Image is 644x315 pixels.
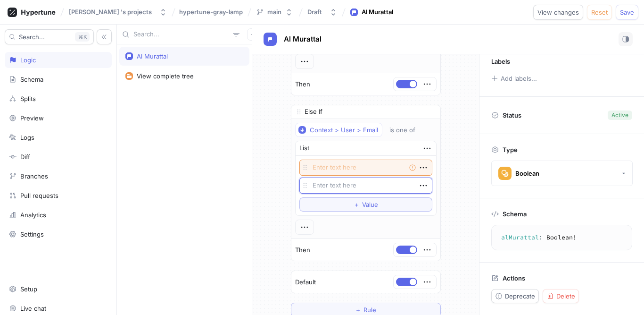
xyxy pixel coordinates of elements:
div: Preview [20,114,44,122]
span: Value [362,202,378,207]
button: Deprecate [491,289,539,303]
button: Reset [587,5,612,20]
button: main [252,4,297,20]
div: is one of [389,126,415,134]
p: Labels [491,58,510,65]
div: Draft [307,8,322,16]
span: Search... [19,34,45,40]
div: Boolean [515,170,539,178]
span: Delete [556,293,575,299]
div: Schema [20,76,43,83]
div: Logs [20,134,34,141]
span: Al Murattal [284,35,322,43]
div: Splits [20,95,36,102]
p: Then [295,80,310,89]
div: Diff [20,153,30,161]
input: Search... [133,30,229,39]
button: Delete [543,289,579,303]
span: View changes [537,9,579,15]
div: View complete tree [137,72,194,80]
button: Add labels... [488,72,540,85]
span: hypertune-gray-lamp [179,9,243,15]
button: is one of [385,123,429,137]
span: Save [620,9,634,15]
p: Type [503,146,518,153]
span: ＋ [354,202,360,207]
p: Else If [305,107,322,117]
button: [PERSON_NAME] 's projects [65,4,171,20]
div: [PERSON_NAME] 's projects [69,8,152,16]
div: Live chat [20,305,46,312]
button: Save [616,5,638,20]
div: Active [611,111,628,119]
textarea: alMurattal: Boolean! [495,229,628,246]
div: Al Murattal [137,52,168,60]
button: ＋Value [299,197,432,212]
button: Context > User > Email [295,123,382,137]
p: Status [503,109,521,122]
button: View changes [533,5,583,20]
div: Al Murattal [362,8,393,17]
div: Branches [20,172,48,180]
span: Deprecate [505,293,535,299]
div: Setup [20,285,37,293]
div: Logic [20,56,36,64]
span: ＋ [355,307,361,313]
div: K [75,32,90,42]
p: Then [295,246,310,255]
button: Draft [304,4,341,20]
div: Analytics [20,211,46,219]
span: Reset [591,9,608,15]
p: Default [295,278,316,287]
div: Context > User > Email [310,126,378,134]
button: Boolean [491,161,633,186]
p: Schema [503,210,527,218]
button: Search...K [5,29,94,44]
p: Actions [503,274,525,282]
div: List [299,144,309,153]
span: Rule [363,307,376,313]
div: Pull requests [20,192,58,199]
div: main [267,8,281,16]
div: Settings [20,230,44,238]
